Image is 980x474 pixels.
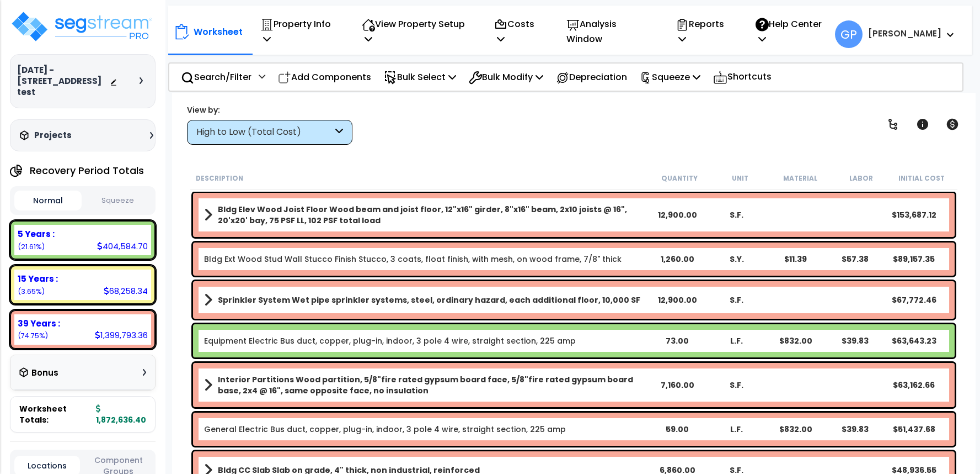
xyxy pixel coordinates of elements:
a: Assembly Title [204,204,648,226]
small: 21.605085749694922% [18,242,45,251]
h3: [DATE] - [STREET_ADDRESS] test [17,65,110,98]
button: Squeeze [84,191,152,210]
div: High to Low (Total Cost) [196,126,333,139]
p: Shortcuts [713,69,772,85]
div: 7,160.00 [647,380,706,391]
p: Squeeze [640,70,700,85]
div: 1,260.00 [647,254,706,265]
div: 1,399,793.36 [95,329,148,341]
span: GP [835,20,863,48]
div: $67,772.46 [884,294,943,306]
div: 68,258.34 [104,285,148,297]
small: Initial Cost [898,174,945,183]
small: 74.74987456187438% [18,331,48,340]
div: $39.83 [825,424,884,435]
small: Material [783,174,817,183]
p: Reports [676,17,732,46]
b: 5 Years : [18,228,55,240]
p: Property Info [260,17,338,46]
div: $832.00 [766,424,825,435]
a: Individual Item [204,335,576,346]
div: 73.00 [647,335,706,346]
div: 59.00 [647,424,706,435]
div: $39.83 [825,335,884,346]
h3: Bonus [31,368,58,378]
b: Bldg Elev Wood Joist Floor Wood beam and joist floor, 12"x16" girder, 8"x16" beam, 2x10 joists @ ... [218,204,648,226]
span: Worksheet Totals: [19,403,92,425]
a: Individual Item [204,424,566,435]
b: [PERSON_NAME] [868,28,941,39]
div: L.F. [707,335,766,346]
div: S.F. [707,209,766,220]
div: S.F. [707,380,766,391]
p: Bulk Modify [469,70,543,85]
p: Bulk Select [384,70,456,85]
div: $11.39 [766,254,825,265]
b: Sprinkler System Wet pipe sprinkler systems, steel, ordinary hazard, each additional floor, 10,00... [218,294,640,306]
small: 3.645039688430707% [18,287,45,296]
b: 39 Years : [18,318,60,329]
p: Add Components [278,70,371,85]
b: Interior Partitions Wood partition, 5/8"fire rated gypsum board face, 5/8"fire rated gypsum board... [218,374,648,396]
div: S.Y. [707,254,766,265]
button: Normal [14,191,82,210]
a: Individual Item [204,254,622,265]
small: Description [196,174,243,183]
div: $89,157.35 [884,254,943,265]
div: L.F. [707,424,766,435]
div: $57.38 [825,254,884,265]
div: $153,687.12 [884,209,943,220]
b: 1,872,636.40 [96,403,146,425]
p: Depreciation [556,70,627,85]
p: View Property Setup [362,17,471,46]
div: View by: [187,104,352,115]
small: Labor [849,174,873,183]
p: Help Center [756,17,829,46]
div: 404,584.70 [97,240,148,252]
p: Analysis Window [566,17,651,46]
div: 12,900.00 [647,294,706,306]
div: S.F. [707,294,766,306]
a: Assembly Title [204,292,648,308]
div: $51,437.68 [884,424,943,435]
div: Shortcuts [707,64,778,91]
a: Assembly Title [204,374,648,396]
div: $832.00 [766,335,825,346]
div: $63,162.66 [884,380,943,391]
small: Unit [732,174,748,183]
img: logo_pro_r.png [10,10,153,43]
div: $63,643.23 [884,335,943,346]
div: Depreciation [550,64,633,90]
div: 12,900.00 [647,209,706,220]
p: Search/Filter [181,70,251,85]
p: Costs [494,17,543,46]
h4: Recovery Period Totals [30,165,144,176]
p: Worksheet [194,24,243,39]
small: Quantity [661,174,698,183]
b: 15 Years : [18,273,58,285]
h3: Projects [34,130,72,141]
div: Add Components [272,64,377,90]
